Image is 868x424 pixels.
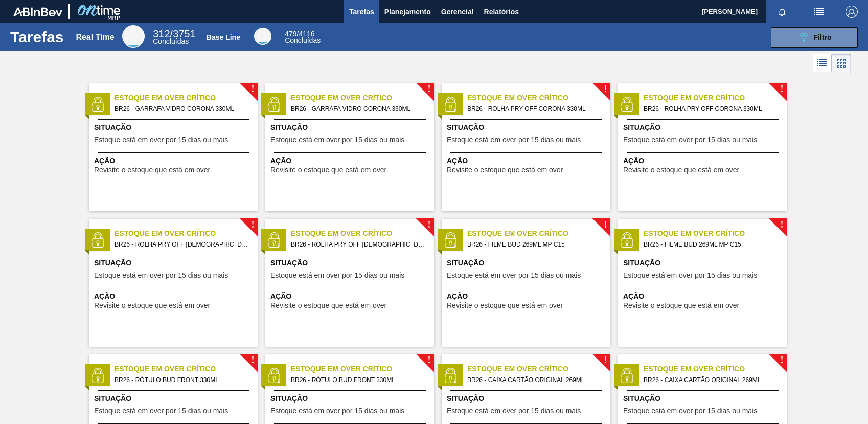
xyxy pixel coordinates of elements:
[349,6,374,18] span: Tarefas
[447,166,563,174] span: Revisite o estoque que está em over
[467,374,602,386] span: BR26 - CAIXA CARTÃO ORIGINAL 269ML
[644,239,779,250] span: BR26 - FILME BUD 269ML MP C15
[270,291,431,302] span: Ação
[644,364,787,374] span: Estoque em Over Crítico
[644,93,787,103] span: Estoque em Over Crítico
[266,232,282,248] img: status
[270,302,386,309] span: Revisite o estoque que está em over
[76,33,114,42] div: Real Time
[270,136,404,144] span: Estoque está em over por 15 dias ou mais
[427,221,430,229] span: !
[207,33,240,41] div: Base Line
[115,103,249,115] span: BR26 - GARRAFA VIDRO CORONA 330ML
[153,37,189,46] span: Concluídas
[814,33,832,41] span: Filtro
[447,291,608,302] span: Ação
[266,368,282,383] img: status
[484,6,519,18] span: Relatórios
[291,364,434,374] span: Estoque em Over Crítico
[619,368,634,383] img: status
[447,155,608,166] span: Ação
[447,272,581,279] span: Estoque está em over por 15 dias ou mais
[115,364,258,374] span: Estoque em Over Crítico
[153,28,170,39] span: 312
[644,374,779,386] span: BR26 - CAIXA CARTÃO ORIGINAL 269ML
[846,6,858,18] img: Logout
[467,239,602,250] span: BR26 - FILME BUD 269ML MP C15
[623,122,784,133] span: Situação
[94,302,210,309] span: Revisite o estoque que está em over
[94,393,255,404] span: Situação
[623,407,757,415] span: Estoque está em over por 15 dias ou mais
[270,272,404,279] span: Estoque está em over por 15 dias ou mais
[90,97,105,112] img: status
[291,103,426,115] span: BR26 - GARRAFA VIDRO CORONA 330ML
[94,155,255,166] span: Ação
[115,374,249,386] span: BR26 - RÓTULO BUD FRONT 330ML
[766,5,798,19] button: Notificações
[623,291,784,302] span: Ação
[270,258,431,269] span: Situação
[771,27,858,48] button: Filtro
[604,85,607,93] span: !
[623,136,757,144] span: Estoque está em over por 15 dias ou mais
[94,122,255,133] span: Situação
[780,356,783,364] span: !
[813,6,825,18] img: userActions
[153,28,195,39] span: / 3751
[384,6,431,18] span: Planejamento
[251,85,254,93] span: !
[780,221,783,229] span: !
[443,97,458,112] img: status
[285,36,321,44] span: Concluídas
[447,258,608,269] span: Situação
[270,407,404,415] span: Estoque está em over por 15 dias ou mais
[94,136,228,144] span: Estoque está em over por 15 dias ou mais
[467,93,610,103] span: Estoque em Over Crítico
[153,30,195,45] div: Real Time
[251,221,254,229] span: !
[13,7,62,16] img: TNhmsLtSVTkK8tSr43FrP2fwEKptu5GPRR3wAAAABJRU5ErkJggg==
[427,356,430,364] span: !
[115,228,258,239] span: Estoque em Over Crítico
[270,122,431,133] span: Situação
[270,155,431,166] span: Ação
[623,302,739,309] span: Revisite o estoque que está em over
[94,166,210,174] span: Revisite o estoque que está em over
[832,54,851,73] div: Visão em Cards
[10,31,64,43] h1: Tarefas
[623,166,739,174] span: Revisite o estoque que está em over
[94,291,255,302] span: Ação
[813,54,832,73] div: Visão em Lista
[623,155,784,166] span: Ação
[443,232,458,248] img: status
[254,28,271,45] div: Base Line
[467,103,602,115] span: BR26 - ROLHA PRY OFF CORONA 330ML
[467,364,610,374] span: Estoque em Over Crítico
[447,136,581,144] span: Estoque está em over por 15 dias ou mais
[291,374,426,386] span: BR26 - RÓTULO BUD FRONT 330ML
[270,393,431,404] span: Situação
[94,407,228,415] span: Estoque está em over por 15 dias ou mais
[780,85,783,93] span: !
[115,93,258,103] span: Estoque em Over Crítico
[447,302,563,309] span: Revisite o estoque que está em over
[291,239,426,250] span: BR26 - ROLHA PRY OFF BRAHMA DUPLO MALTE 300ML
[115,239,249,250] span: BR26 - ROLHA PRY OFF BRAHMA DUPLO MALTE 300ML
[604,356,607,364] span: !
[90,232,105,248] img: status
[427,85,430,93] span: !
[623,393,784,404] span: Situação
[122,25,145,48] div: Real Time
[447,393,608,404] span: Situação
[94,272,228,279] span: Estoque está em over por 15 dias ou mais
[619,232,634,248] img: status
[619,97,634,112] img: status
[285,30,314,38] span: / 4116
[270,166,386,174] span: Revisite o estoque que está em over
[251,356,254,364] span: !
[623,272,757,279] span: Estoque está em over por 15 dias ou mais
[447,122,608,133] span: Situação
[644,228,787,239] span: Estoque em Over Crítico
[467,228,610,239] span: Estoque em Over Crítico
